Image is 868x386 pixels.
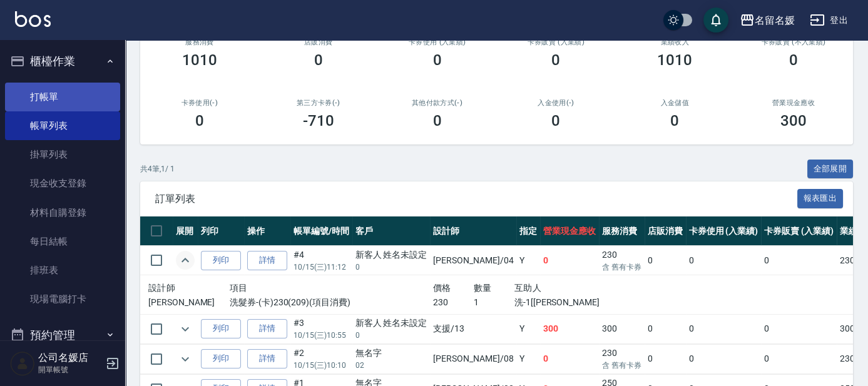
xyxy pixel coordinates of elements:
button: 列印 [201,319,241,338]
span: 設計師 [148,283,175,293]
span: 訂單列表 [155,193,797,205]
a: 詳情 [247,319,287,338]
td: 0 [645,344,686,373]
h2: 卡券販賣 (不入業績) [749,38,838,46]
h3: 0 [551,112,560,130]
th: 指定 [516,216,540,246]
td: #3 [290,314,352,343]
p: 10/15 (三) 10:55 [294,330,349,341]
td: 230 [599,246,645,275]
th: 服務消費 [599,216,645,246]
p: 10/15 (三) 11:12 [294,262,349,273]
td: 0 [761,344,837,373]
a: 報表匯出 [797,192,844,204]
p: 洗髮券-(卡)230(209)(項目消費) [230,296,433,309]
td: 230 [599,344,645,373]
p: [PERSON_NAME] [148,296,230,309]
p: 02 [355,360,427,371]
td: 0 [645,246,686,275]
p: 1 [474,296,514,309]
p: 10/15 (三) 10:10 [294,360,349,371]
th: 店販消費 [645,216,686,246]
h3: 服務消費 [155,38,244,46]
p: 洗-1[[PERSON_NAME] [514,296,636,309]
button: 登出 [805,9,853,32]
th: 卡券使用 (入業績) [686,216,762,246]
div: 名留名媛 [755,13,795,28]
td: [PERSON_NAME] /08 [430,344,516,373]
img: Person [10,351,35,376]
h3: 1010 [657,51,692,69]
h2: 第三方卡券(-) [274,99,363,107]
td: [PERSON_NAME] /04 [430,246,516,275]
span: 價格 [433,283,451,293]
p: 開單帳號 [38,364,102,375]
td: 0 [540,246,599,275]
button: 名留名媛 [735,8,800,33]
td: 0 [645,314,686,343]
span: 項目 [230,283,248,293]
h2: 其他付款方式(-) [393,99,482,107]
td: 300 [540,314,599,343]
h3: 0 [433,112,442,130]
h2: 入金使用(-) [511,99,600,107]
th: 客戶 [352,216,431,246]
a: 材料自購登錄 [5,198,120,227]
td: 支援 /13 [430,314,516,343]
th: 操作 [244,216,290,246]
td: Y [516,344,540,373]
td: Y [516,314,540,343]
h3: 1010 [182,51,217,69]
h3: 0 [551,51,560,69]
p: 共 4 筆, 1 / 1 [140,163,175,175]
div: 新客人 姓名未設定 [355,317,427,330]
td: Y [516,246,540,275]
p: 0 [355,262,427,273]
button: 全部展開 [807,160,854,179]
a: 每日結帳 [5,227,120,256]
a: 排班表 [5,256,120,285]
h3: 0 [670,112,679,130]
td: 0 [686,344,762,373]
a: 詳情 [247,349,287,368]
td: 300 [599,314,645,343]
th: 設計師 [430,216,516,246]
h2: 入金儲值 [630,99,719,107]
h5: 公司名媛店 [38,352,102,364]
a: 打帳單 [5,83,120,111]
h3: 300 [780,112,807,130]
p: 0 [355,330,427,341]
button: 預約管理 [5,319,120,352]
h2: 卡券使用(-) [155,99,244,107]
h3: 0 [314,51,323,69]
span: 互助人 [514,283,541,293]
a: 掛單列表 [5,140,120,169]
h3: 0 [433,51,442,69]
th: 營業現金應收 [540,216,599,246]
button: 列印 [201,251,241,270]
td: 0 [761,246,837,275]
th: 展開 [173,216,198,246]
td: #2 [290,344,352,373]
p: 230 [433,296,474,309]
td: #4 [290,246,352,275]
h2: 業績收入 [630,38,719,46]
h2: 卡券販賣 (入業績) [511,38,600,46]
button: save [703,8,728,33]
td: 0 [761,314,837,343]
button: expand row [176,350,195,368]
div: 新客人 姓名未設定 [355,248,427,262]
div: 無名字 [355,347,427,360]
td: 0 [686,246,762,275]
th: 列印 [198,216,244,246]
button: 櫃檯作業 [5,45,120,78]
h2: 店販消費 [274,38,363,46]
h2: 卡券使用 (入業績) [393,38,482,46]
p: 含 舊有卡券 [602,360,641,371]
img: Logo [15,11,51,27]
h3: 0 [195,112,204,130]
p: 含 舊有卡券 [602,262,641,273]
button: 列印 [201,349,241,368]
a: 帳單列表 [5,111,120,140]
button: expand row [176,251,195,270]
